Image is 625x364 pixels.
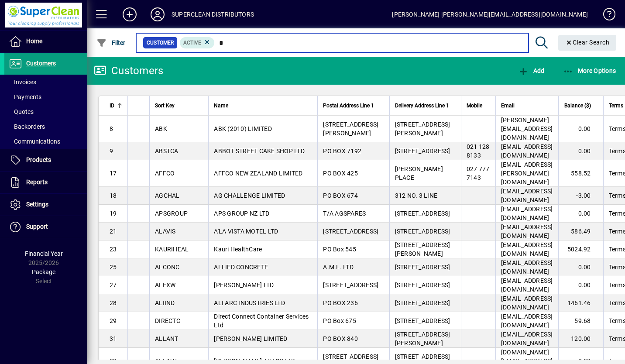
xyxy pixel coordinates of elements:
span: [EMAIL_ADDRESS][DOMAIN_NAME] [501,206,553,221]
span: Delivery Address Line 1 [395,101,449,110]
div: Name [214,101,312,110]
td: 0.00 [558,142,603,160]
span: [STREET_ADDRESS] [323,282,378,288]
span: Payments [9,93,41,100]
span: Customers [26,60,56,67]
span: ALI ARC INDUSTRIES LTD [214,299,285,306]
span: Terms [609,101,623,110]
span: 25 [110,264,117,271]
span: Email [501,101,515,110]
span: [STREET_ADDRESS] [395,317,450,324]
span: [PERSON_NAME] LIMITED [214,335,287,342]
span: PO BOX 7192 [323,148,361,155]
div: Email [501,101,553,110]
span: ALLIED CONCRETE [214,264,268,271]
span: Home [26,38,42,45]
span: 17 [110,170,117,177]
a: Support [4,216,87,238]
span: Products [26,156,51,163]
button: Add [116,7,144,22]
a: Quotes [4,104,87,119]
span: Direct Connect Container Services Ltd [214,313,309,329]
span: [EMAIL_ADDRESS][DOMAIN_NAME] [501,331,553,347]
td: 120.00 [558,330,603,348]
span: 19 [110,210,117,217]
a: Invoices [4,75,87,89]
span: [STREET_ADDRESS] [395,282,450,288]
button: Filter [94,35,128,51]
span: ID [110,101,114,110]
a: Communications [4,134,87,149]
span: Package [32,268,55,275]
span: [STREET_ADDRESS] [323,228,378,235]
span: AFFCO [155,170,175,177]
span: More Options [563,67,616,74]
a: Home [4,31,87,52]
a: Settings [4,194,87,216]
span: PO BOX 236 [323,299,358,306]
a: Knowledge Base [597,2,614,30]
span: ALEXW [155,282,175,288]
span: Support [26,223,48,230]
span: 21 [110,228,117,235]
span: 28 [110,299,117,306]
span: T/A AGSPARES [323,210,366,217]
span: 18 [110,192,117,199]
span: [STREET_ADDRESS] [395,228,450,235]
span: KAURIHEAL [155,246,189,253]
span: 027 777 7143 [467,165,490,181]
span: 312 NO. 3 LINE [395,192,438,199]
span: [STREET_ADDRESS][PERSON_NAME] [323,121,378,137]
span: DIRECTC [155,317,180,324]
span: ABK [155,125,167,132]
span: 9 [110,148,113,155]
span: Backorders [9,123,45,130]
td: -3.00 [558,187,603,205]
td: 0.00 [558,205,603,223]
span: 29 [110,317,117,324]
span: [EMAIL_ADDRESS][DOMAIN_NAME] [501,313,553,329]
span: Filter [96,39,126,46]
span: PO BOX 840 [323,335,358,342]
span: Sort Key [155,101,175,110]
span: Quotes [9,108,34,115]
span: Mobile [467,101,482,110]
mat-chip: Activation Status: Active [180,37,215,48]
a: Products [4,149,87,171]
span: Add [518,67,544,74]
span: AFFCO NEW ZEALAND LIMITED [214,170,302,177]
div: Balance ($) [564,101,599,110]
span: ALLANT [155,335,179,342]
span: AGCHAL [155,192,180,199]
button: Add [516,63,546,79]
span: [PERSON_NAME][EMAIL_ADDRESS][DOMAIN_NAME] [501,117,553,141]
span: Customer [147,38,174,47]
a: Backorders [4,119,87,134]
span: Balance ($) [564,101,591,110]
span: A'LA VISTA MOTEL LTD [214,228,278,235]
span: [EMAIL_ADDRESS][DOMAIN_NAME] [501,223,553,239]
span: [PERSON_NAME] PLACE [395,165,443,181]
span: ALAVIS [155,228,176,235]
div: [PERSON_NAME] [PERSON_NAME][EMAIL_ADDRESS][DOMAIN_NAME] [392,7,588,21]
span: 8 [110,125,113,132]
span: ABK (2010) LIMITED [214,125,272,132]
span: Settings [26,201,48,208]
span: PO Box 545 [323,246,356,253]
span: ALCONC [155,264,180,271]
span: ALIIND [155,299,175,306]
span: [EMAIL_ADDRESS][DOMAIN_NAME] [501,241,553,257]
span: [EMAIL_ADDRESS][DOMAIN_NAME] [501,277,553,293]
span: Postal Address Line 1 [323,101,374,110]
span: [STREET_ADDRESS][PERSON_NAME] [395,241,450,257]
span: [STREET_ADDRESS][PERSON_NAME] [395,331,450,347]
td: 5024.92 [558,240,603,258]
a: Reports [4,172,87,193]
span: [PERSON_NAME] LTD [214,282,274,288]
span: Financial Year [25,250,63,257]
span: Active [183,40,201,46]
span: [STREET_ADDRESS] [395,148,450,155]
span: Clear Search [565,39,610,46]
span: ABBOT STREET CAKE SHOP LTD [214,148,305,155]
span: 27 [110,282,117,288]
